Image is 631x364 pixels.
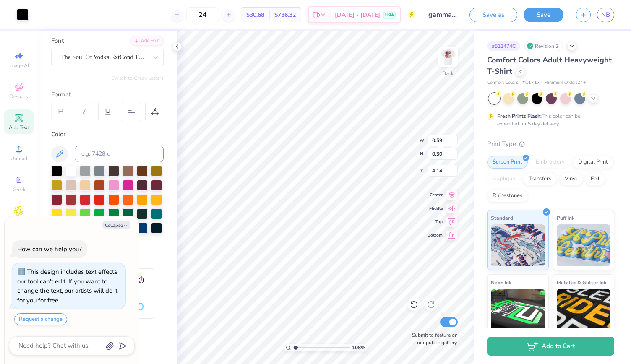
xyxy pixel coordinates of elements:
[487,156,528,169] div: Screen Print
[585,173,605,185] div: Foil
[13,186,26,193] span: Greek
[274,10,296,19] span: $736.32
[17,268,117,304] div: This design includes text effects our tool can't edit. If you want to change the text, our artist...
[51,36,64,46] label: Font
[491,289,545,331] img: Neon Ink
[487,55,612,76] span: Comfort Colors Adult Heavyweight T-Shirt
[10,155,27,162] span: Upload
[491,213,513,222] span: Standard
[573,156,613,169] div: Digital Print
[487,190,528,202] div: Rhinestones
[428,232,443,238] span: Bottom
[352,344,365,351] span: 108 %
[10,93,28,100] span: Designs
[428,192,443,198] span: Center
[335,10,380,19] span: [DATE] - [DATE]
[385,12,394,18] span: FREE
[487,79,518,86] span: Comfort Colors
[530,156,570,169] div: Embroidery
[497,113,542,120] strong: Fresh Prints Flash:
[469,8,517,22] button: Save as
[559,173,583,185] div: Vinyl
[597,8,614,22] a: NB
[111,75,164,81] button: Switch to Greek Letters
[428,205,443,211] span: Middle
[522,79,540,86] span: # C1717
[487,337,614,356] button: Add to Cart
[491,278,511,287] span: Neon Ink
[51,90,164,99] div: Format
[51,130,164,139] div: Color
[487,41,520,51] div: # 511474C
[407,331,458,346] label: Submit to feature on our public gallery.
[523,173,557,185] div: Transfers
[422,6,463,23] input: Untitled Design
[246,10,264,19] span: $30.68
[491,224,545,266] img: Standard
[524,41,563,51] div: Revision 2
[544,79,586,86] span: Minimum Order: 24 +
[443,70,454,77] div: Back
[487,173,521,185] div: Applique
[524,8,563,22] button: Save
[557,213,574,222] span: Puff Ink
[130,36,164,46] div: Add Font
[75,146,164,162] input: e.g. 7428 c
[17,245,82,253] div: How can we help you?
[497,112,600,127] div: This color can be expedited for 5 day delivery.
[428,219,443,225] span: Top
[557,224,611,266] img: Puff Ink
[557,289,611,331] img: Metallic & Glitter Ink
[4,217,34,231] span: Clipart & logos
[186,7,219,22] input: – –
[14,313,67,325] button: Request a change
[9,62,29,69] span: Image AI
[102,221,130,229] button: Collapse
[557,278,606,287] span: Metallic & Glitter Ink
[440,49,456,65] img: Back
[9,124,29,131] span: Add Text
[601,10,610,20] span: NB
[487,139,614,149] div: Print Type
